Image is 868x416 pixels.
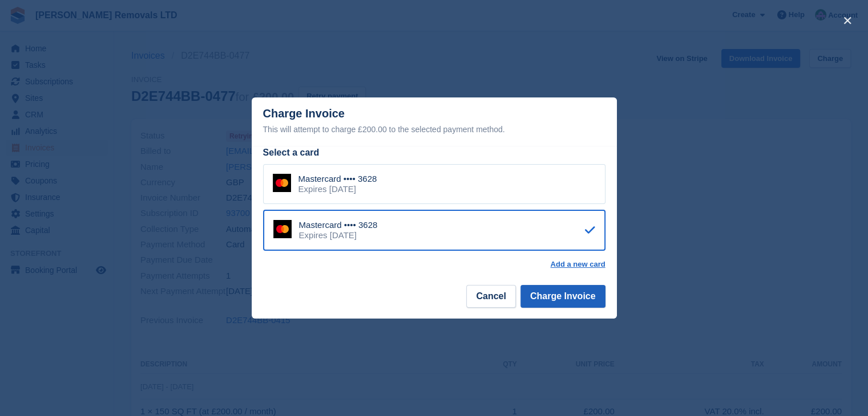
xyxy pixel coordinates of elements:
div: Mastercard •••• 3628 [298,174,377,184]
div: Select a card [263,146,605,160]
button: close [838,11,857,30]
img: Mastercard Logo [273,174,291,192]
img: Mastercard Logo [273,220,292,238]
button: Cancel [466,285,515,308]
div: Expires [DATE] [298,184,377,194]
div: Mastercard •••• 3628 [299,220,378,230]
div: This will attempt to charge £200.00 to the selected payment method. [263,123,605,136]
button: Charge Invoice [520,285,605,308]
div: Expires [DATE] [299,230,378,240]
div: Charge Invoice [263,107,605,136]
a: Add a new card [550,260,605,269]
